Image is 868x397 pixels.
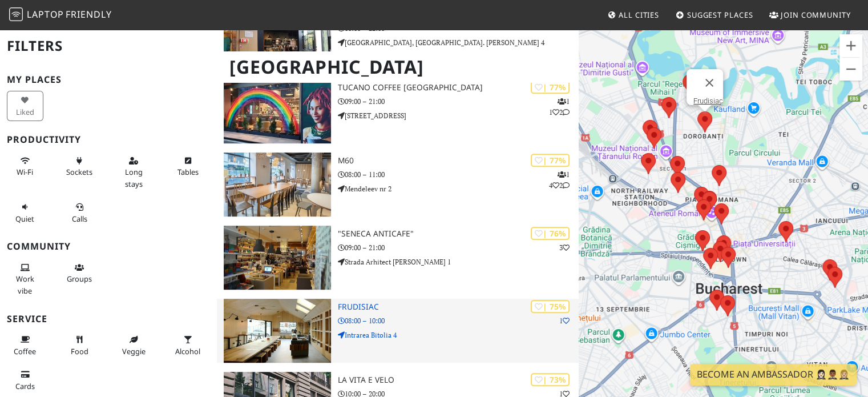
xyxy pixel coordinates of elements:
button: Zoom in [839,34,862,57]
button: Cards [7,365,43,395]
img: M60 [224,153,330,216]
button: Veggie [115,330,152,360]
h3: La Vita e Velo [338,375,579,385]
span: Suggest Places [687,10,753,20]
p: 1 4 2 [549,169,570,191]
button: Close [696,69,723,97]
div: | 77% [531,154,570,167]
p: 3 [559,242,570,253]
span: Coffee [14,346,36,356]
a: Frudisiac | 75% 1 Frudisiac 08:00 – 10:00 Intrarea Bitolia 4 [217,299,579,363]
div: | 73% [531,373,570,386]
button: Calls [61,198,98,228]
div: | 76% [531,227,570,240]
span: People working [16,274,34,295]
button: Long stays [115,151,152,193]
span: Stable Wi-Fi [17,167,33,177]
span: Alcohol [175,346,200,356]
p: 09:00 – 21:00 [338,242,579,253]
span: Work-friendly tables [177,167,199,177]
img: Frudisiac [224,299,330,363]
img: Starbucks @ ParkLake Shopping Center [224,6,330,70]
button: Groups [61,258,98,288]
button: Quiet [7,198,43,228]
img: Tucano Coffee Zimbabwe [224,79,330,143]
a: All Cities [603,5,664,25]
p: 1 [559,315,570,326]
h3: Productivity [7,134,210,145]
h3: Service [7,314,210,324]
p: Mendeleev nr 2 [338,183,579,194]
button: Tables [169,151,206,182]
p: Intrarea Bitolia 4 [338,330,579,340]
h3: M60 [338,156,579,166]
h3: Frudisiac [338,302,579,312]
span: Video/audio calls [72,214,87,224]
p: [STREET_ADDRESS] [338,110,579,121]
button: Work vibe [7,258,43,300]
p: 1 1 2 [549,96,570,118]
span: Food [71,346,88,356]
span: Quiet [15,214,34,224]
span: Join Community [781,10,851,20]
button: Food [61,330,98,360]
button: Wi-Fi [7,151,43,182]
p: 08:00 – 11:00 [338,169,579,180]
button: Zoom out [839,58,862,81]
span: Friendly [66,8,111,21]
a: Become an Ambassador 🤵🏻‍♀️🤵🏾‍♂️🤵🏼‍♀️ [690,364,857,386]
p: 09:00 – 21:00 [338,96,579,107]
p: [GEOGRAPHIC_DATA], [GEOGRAPHIC_DATA]. [PERSON_NAME] 4 [338,37,579,48]
button: Alcohol [169,330,206,360]
h3: My Places [7,74,210,85]
span: Credit cards [15,381,35,391]
h2: Filters [7,29,210,63]
a: Frudisiac [693,97,723,105]
a: LaptopFriendly LaptopFriendly [9,5,112,25]
a: M60 | 77% 142 M60 08:00 – 11:00 Mendeleev nr 2 [217,153,579,216]
p: 08:00 – 10:00 [338,315,579,326]
span: All Cities [619,10,659,20]
a: Tucano Coffee Zimbabwe | 77% 112 Tucano Coffee [GEOGRAPHIC_DATA] 09:00 – 21:00 [STREET_ADDRESS] [217,79,579,143]
span: Laptop [27,8,64,21]
img: "Seneca Anticafe" [224,226,330,290]
a: Starbucks @ ParkLake Shopping Center | 77% Starbucks @ [GEOGRAPHIC_DATA] 08:00 – 22:00 [GEOGRAPHI... [217,6,579,70]
span: Long stays [125,167,143,189]
span: Group tables [67,274,92,284]
button: Coffee [7,330,43,360]
a: Join Community [765,5,855,25]
button: Sockets [61,151,98,182]
h3: Community [7,241,210,252]
h1: [GEOGRAPHIC_DATA] [220,51,576,83]
img: LaptopFriendly [9,7,23,21]
span: Power sockets [66,167,92,177]
h3: "Seneca Anticafe" [338,229,579,239]
span: Veggie [122,346,146,356]
p: Strada Arhitect [PERSON_NAME] 1 [338,256,579,267]
div: | 75% [531,300,570,313]
a: Suggest Places [671,5,758,25]
a: "Seneca Anticafe" | 76% 3 "Seneca Anticafe" 09:00 – 21:00 Strada Arhitect [PERSON_NAME] 1 [217,226,579,290]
